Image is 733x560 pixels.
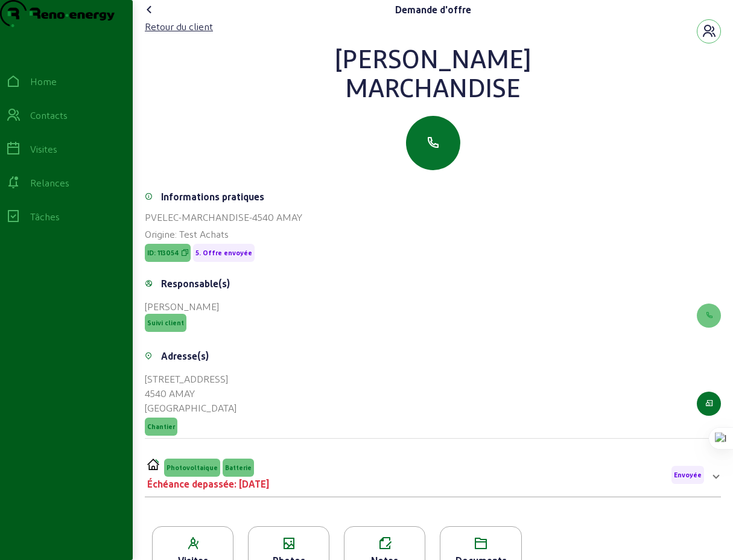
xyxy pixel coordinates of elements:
[145,72,721,101] div: MARCHANDISE
[395,2,471,17] div: Demande d'offre
[225,463,252,472] span: Batterie
[30,108,68,122] div: Contacts
[30,142,57,156] div: Visites
[161,349,209,363] div: Adresse(s)
[145,299,219,314] div: [PERSON_NAME]
[145,458,721,492] mat-expansion-panel-header: PVELECPhotovoltaiqueBatterieÉchéance depassée: [DATE]Envoyée
[145,372,236,386] div: [STREET_ADDRESS]
[145,227,721,241] div: Origine: Test Achats
[147,422,175,431] span: Chantier
[145,19,213,34] div: Retour du client
[147,477,269,491] div: Échéance depassée: [DATE]
[145,210,721,224] div: PVELEC-MARCHANDISE-4540 AMAY
[30,74,57,89] div: Home
[161,276,230,291] div: Responsable(s)
[30,209,60,224] div: Tâches
[674,471,702,479] span: Envoyée
[147,249,179,257] span: ID: 113054
[195,249,252,257] span: 5. Offre envoyée
[145,401,236,415] div: [GEOGRAPHIC_DATA]
[30,176,69,190] div: Relances
[145,43,721,72] div: [PERSON_NAME]
[147,319,184,327] span: Suivi client
[167,463,218,472] span: Photovoltaique
[145,386,236,401] div: 4540 AMAY
[161,189,264,204] div: Informations pratiques
[147,459,159,470] img: PVELEC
